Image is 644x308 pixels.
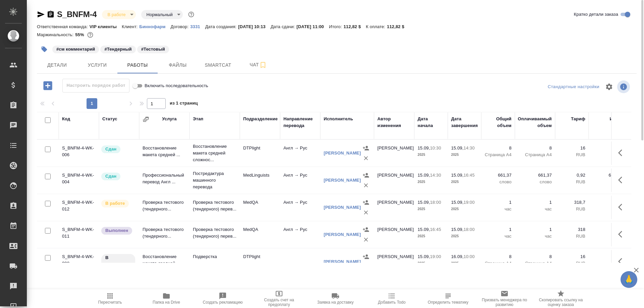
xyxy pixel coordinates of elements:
[614,172,630,188] button: Здесь прячутся важные кнопки
[343,24,366,29] p: 112,82 $
[485,253,512,260] p: 8
[141,46,165,53] p: #Тестовый
[193,253,236,260] p: Подверстка
[324,178,361,183] a: [PERSON_NAME]
[102,10,136,19] div: В работе
[451,200,464,205] p: 15.09,
[592,233,622,240] p: RUB
[558,233,585,240] p: RUB
[574,11,618,18] span: Кратко детали заказа
[361,170,371,180] button: Назначить
[418,233,444,240] p: 2025
[592,253,622,260] p: 128
[518,199,552,206] p: 1
[430,227,441,232] p: 16:45
[121,61,154,69] span: Работы
[451,206,478,212] p: 2025
[280,141,320,165] td: Англ → Рус
[485,199,512,206] p: 1
[430,173,441,178] p: 14:30
[190,23,205,29] a: 3331
[374,223,414,246] td: [PERSON_NAME]
[592,260,622,267] p: RUB
[558,145,585,151] p: 16
[592,172,622,179] p: 608,46
[193,226,236,240] p: Проверка тестового (тендерного) перев...
[145,12,175,17] button: Нормальный
[614,199,630,215] button: Здесь прячутся важные кнопки
[418,200,430,205] p: 15.09,
[361,197,371,207] button: Назначить
[451,260,478,267] p: 2025
[193,199,236,212] p: Проверка тестового (тендерного) перев...
[137,46,170,52] span: Тестовый
[558,151,585,158] p: RUB
[614,145,630,161] button: Здесь прячутся важные кнопки
[101,145,136,154] div: Менеджер проверил работу исполнителя, передает ее на следующий этап
[485,260,512,267] p: Страница А4
[105,254,131,268] p: В ожидании
[101,226,136,235] div: Исполнитель завершил работу
[592,145,622,151] p: 128
[39,79,57,93] button: Добавить работу
[170,24,190,29] p: Договор:
[297,24,329,29] p: [DATE] 11:00
[558,206,585,212] p: RUB
[361,143,371,153] button: Назначить
[614,226,630,242] button: Здесь прячутся важные кнопки
[238,24,271,29] p: [DATE] 10:13
[324,232,361,237] a: [PERSON_NAME]
[105,146,116,152] p: Сдан
[283,116,317,129] div: Направление перевода
[617,80,631,93] span: Посмотреть информацию
[592,199,622,206] p: 318,7
[59,250,99,273] td: S_BNFM-4-WK-008
[377,116,411,129] div: Автор изменения
[366,24,387,29] p: К оплате:
[139,141,190,165] td: Восстановление макета средней ...
[418,254,430,259] p: 15.09,
[546,82,601,92] div: split button
[187,10,196,19] button: Доп статусы указывают на важность/срочность заказа
[37,42,52,57] button: Добавить тэг
[280,169,320,192] td: Англ → Рус
[374,141,414,165] td: [PERSON_NAME]
[614,253,630,269] button: Здесь прячутся важные кнопки
[361,207,371,218] button: Удалить
[324,116,353,122] div: Исполнитель
[240,141,280,165] td: DTPlight
[592,206,622,212] p: RUB
[518,172,552,179] p: 661,37
[361,225,371,235] button: Назначить
[47,10,55,18] button: Скопировать ссылку
[485,116,512,129] div: Общий объем
[518,179,552,185] p: слово
[418,116,444,129] div: Дата начала
[280,223,320,246] td: Англ → Рус
[418,173,430,178] p: 15.09,
[485,145,512,151] p: 8
[170,99,198,109] span: из 1 страниц
[610,116,622,122] div: Итого
[59,196,99,219] td: S_BNFM-4-WK-012
[361,262,371,272] button: Удалить
[418,260,444,267] p: 2025
[485,172,512,179] p: 661,37
[104,46,131,53] p: #Тендерный
[324,259,361,264] a: [PERSON_NAME]
[52,46,100,52] span: см комментарий
[143,116,149,123] button: Сгруппировать
[558,253,585,260] p: 16
[518,151,552,158] p: Страница А4
[558,226,585,233] p: 318
[105,200,125,207] p: В работе
[324,205,361,210] a: [PERSON_NAME]
[387,24,410,29] p: 112,82 $
[75,32,86,37] p: 55%
[105,227,128,234] p: Выполнен
[81,61,113,69] span: Услуги
[259,61,267,69] svg: Подписаться
[361,180,371,190] button: Удалить
[90,24,122,29] p: VIP клиенты
[601,79,617,95] span: Настроить таблицу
